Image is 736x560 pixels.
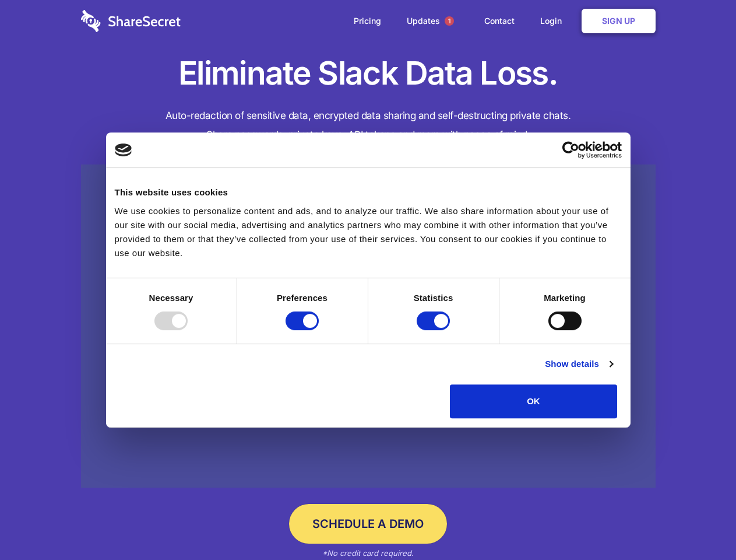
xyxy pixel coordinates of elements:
img: logo-wordmark-white-trans-d4663122ce5f474addd5e946df7df03e33cb6a1c49d2221995e7729f52c070b2.svg [81,10,181,32]
a: Usercentrics Cookiebot - opens in a new window [520,141,622,159]
strong: Statistics [414,293,453,303]
em: *No credit card required. [322,548,414,558]
h1: Eliminate Slack Data Loss. [81,52,656,94]
button: OK [450,384,617,418]
a: Contact [473,3,526,39]
strong: Preferences [277,293,327,303]
a: Wistia video thumbnail [81,164,656,488]
strong: Necessary [149,293,193,303]
div: This website uses cookies [115,185,622,199]
a: Schedule a Demo [289,504,447,544]
a: Pricing [342,3,393,39]
strong: Marketing [544,293,586,303]
span: 1 [445,16,454,26]
div: We use cookies to personalize content and ads, and to analyze our traffic. We also share informat... [115,204,622,260]
a: Show details [545,357,612,371]
img: logo [115,143,132,156]
a: Login [529,3,579,39]
a: Sign Up [582,9,656,33]
h4: Auto-redaction of sensitive data, encrypted data sharing and self-destructing private chats. Shar... [81,106,656,145]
